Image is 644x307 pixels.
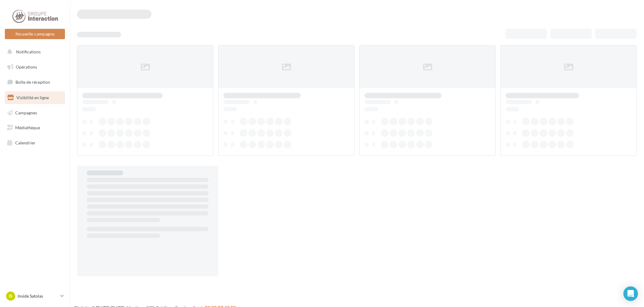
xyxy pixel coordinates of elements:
[15,110,37,115] span: Campagnes
[623,286,638,301] div: Open Intercom Messenger
[5,29,65,39] button: Nouvelle campagne
[4,106,66,119] a: Campagnes
[16,95,49,100] span: Visibilité en ligne
[16,64,37,69] span: Opérations
[4,91,66,104] a: Visibilité en ligne
[4,76,66,89] a: Boîte de réception
[15,79,50,85] span: Boîte de réception
[5,290,65,302] a: IS Inside Satolas
[18,293,58,299] p: Inside Satolas
[16,49,41,54] span: Notifications
[15,140,36,145] span: Calendrier
[4,137,66,149] a: Calendrier
[4,121,66,134] a: Médiathèque
[4,46,64,58] button: Notifications
[4,61,66,73] a: Opérations
[9,293,12,299] span: IS
[15,125,40,130] span: Médiathèque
